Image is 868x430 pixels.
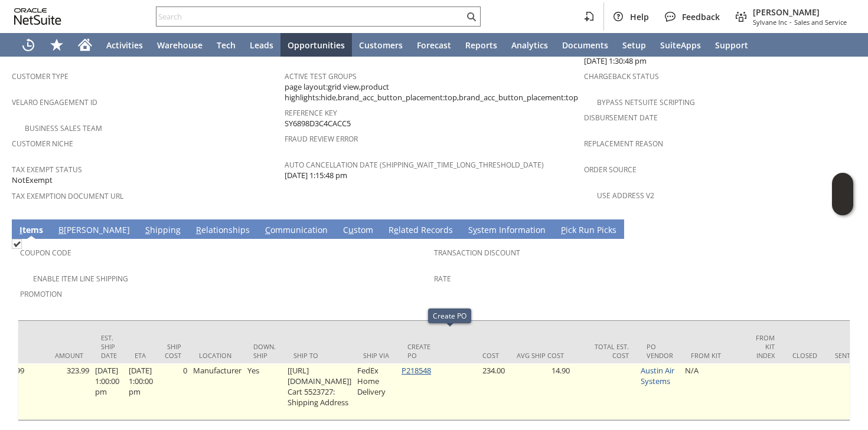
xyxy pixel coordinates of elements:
[682,363,747,420] td: N/A
[99,33,150,57] a: Activities
[433,311,466,321] div: Create PO
[285,71,357,81] a: Active Test Groups
[250,40,273,51] span: Leads
[17,224,46,237] a: Items
[504,33,555,57] a: Analytics
[835,222,849,236] a: Unrolled view on
[156,363,190,420] td: 0
[394,224,399,235] span: e
[135,351,147,360] div: ETA
[359,40,403,51] span: Customers
[253,342,276,360] div: Down. Ship
[285,170,347,181] span: [DATE] 1:15:48 pm
[458,33,504,57] a: Reports
[165,342,181,360] div: Ship Cost
[558,224,619,237] a: Pick Run Picks
[217,40,236,51] span: Tech
[682,11,720,22] span: Feedback
[417,40,451,51] span: Forecast
[244,363,285,420] td: Yes
[452,351,499,360] div: Cost
[464,9,478,24] svg: Search
[21,38,35,52] svg: Recent Records
[753,6,847,18] span: [PERSON_NAME]
[43,33,71,57] div: Shortcuts
[265,224,270,235] span: C
[145,224,150,235] span: S
[708,33,755,57] a: Support
[465,224,549,237] a: System Information
[71,33,99,57] a: Home
[756,333,775,360] div: From Kit Index
[753,18,787,27] span: Sylvane Inc
[511,40,548,51] span: Analytics
[25,123,102,133] a: Business Sales Team
[473,224,477,235] span: y
[597,97,695,107] a: Bypass NetSuite Scripting
[285,134,358,144] a: Fraud Review Error
[285,160,544,170] a: Auto Cancellation Date (shipping_wait_time_long_threshold_date)
[27,363,92,420] td: 323.99
[12,175,53,186] span: NotExempt
[78,38,92,52] svg: Home
[280,33,352,57] a: Opportunities
[832,195,853,216] span: Oracle Guided Learning Widget. To move around, please hold and drag
[12,191,123,201] a: Tax Exemption Document URL
[363,351,390,360] div: Ship Via
[555,33,615,57] a: Documents
[243,33,280,57] a: Leads
[12,139,73,149] a: Customer Niche
[285,363,354,420] td: [[URL][DOMAIN_NAME]] Cart 5523727: Shipping Address
[348,224,354,235] span: u
[660,40,701,51] span: SuiteApps
[150,33,210,57] a: Warehouse
[653,33,708,57] a: SuiteApps
[615,33,653,57] a: Setup
[12,97,97,107] a: Velaro Engagement ID
[12,165,82,175] a: Tax Exempt Status
[210,33,243,57] a: Tech
[584,165,637,175] a: Order Source
[92,363,126,420] td: [DATE] 1:00:00 pm
[50,38,64,52] svg: Shortcuts
[792,351,817,360] div: Closed
[517,351,564,360] div: Avg Ship Cost
[58,224,64,235] span: B
[434,274,451,284] a: Rate
[508,363,573,420] td: 14.90
[832,173,853,215] iframe: Click here to launch Oracle Guided Learning Help Panel
[19,224,22,235] span: I
[443,363,508,420] td: 234.00
[20,289,62,299] a: Promotion
[835,351,868,360] div: Sent2Ship
[288,40,345,51] span: Opportunities
[56,224,133,237] a: B[PERSON_NAME]
[285,108,337,118] a: Reference Key
[199,351,236,360] div: Location
[106,40,143,51] span: Activities
[340,224,376,237] a: Custom
[285,118,351,129] span: SY6898D3C4CACC5
[157,40,203,51] span: Warehouse
[12,239,22,249] img: Checked
[190,363,244,420] td: Manufacturer
[293,351,345,360] div: Ship To
[584,139,663,149] a: Replacement reason
[386,224,456,237] a: Related Records
[434,248,520,258] a: Transaction Discount
[597,191,654,201] a: Use Address V2
[465,40,497,51] span: Reports
[142,224,184,237] a: Shipping
[285,81,578,103] span: page layout:grid view,product highlights:hide,brand_acc_button_placement:top,brand_acc_button_pla...
[561,224,566,235] span: P
[354,363,399,420] td: FedEx Home Delivery
[402,365,431,376] a: P218548
[789,18,792,27] span: -
[647,342,673,360] div: PO Vendor
[584,113,658,123] a: Disbursement Date
[582,342,629,360] div: Total Est. Cost
[630,11,649,22] span: Help
[262,224,331,237] a: Communication
[715,40,748,51] span: Support
[12,71,68,81] a: Customer Type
